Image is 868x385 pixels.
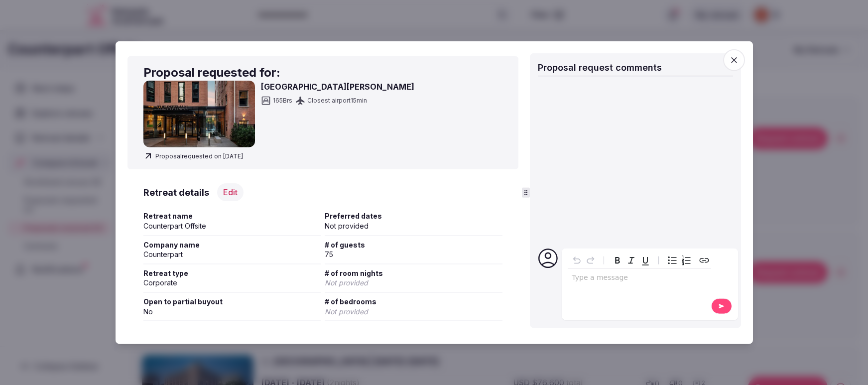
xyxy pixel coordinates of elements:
[143,268,321,278] span: Retreat type
[325,268,502,278] span: # of room nights
[307,96,367,105] span: Closest airport 15 min
[143,151,243,161] span: Proposal requested on [DATE]
[638,254,652,267] button: Underline
[143,64,503,81] h2: Proposal requested for:
[325,307,368,315] span: Not provided
[325,221,502,231] div: Not provided
[679,254,693,267] button: Numbered list
[143,81,255,147] img: Kimpton Pittman Hotel
[143,186,209,199] h3: Retreat details
[611,254,624,267] button: Bold
[325,240,502,250] span: # of guests
[143,240,321,250] span: Company name
[325,297,502,307] span: # of bedrooms
[143,211,321,221] span: Retreat name
[325,211,502,221] span: Preferred dates
[538,62,662,72] span: Proposal request comments
[143,250,321,259] div: Counterpart
[325,278,368,287] span: Not provided
[568,269,711,289] div: editable markdown
[325,250,502,259] div: 75
[261,81,414,93] h3: [GEOGRAPHIC_DATA][PERSON_NAME]
[143,221,321,231] div: Counterpart Offsite
[143,306,321,316] div: No
[273,96,292,105] span: 165 Brs
[665,254,679,267] button: Bulleted list
[143,297,321,307] span: Open to partial buyout
[624,254,638,267] button: Italic
[665,254,693,267] div: toggle group
[697,254,711,267] button: Create link
[143,278,321,288] div: Corporate
[217,183,244,201] button: Edit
